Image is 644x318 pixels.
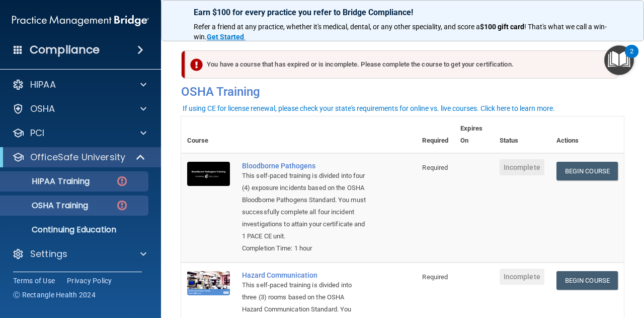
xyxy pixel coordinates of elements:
img: PMB logo [12,11,149,31]
a: Privacy Policy [67,276,112,286]
th: Expires On [454,116,493,153]
div: If using CE for license renewal, please check your state's requirements for online vs. live cours... [183,105,555,112]
a: PCI [12,127,146,139]
a: OSHA [12,103,146,115]
img: danger-circle.6113f641.png [116,199,128,212]
a: Begin Course [556,162,618,180]
div: 2 [630,51,633,65]
strong: Get Started [207,33,244,41]
span: Ⓒ Rectangle Health 2024 [13,290,96,300]
img: danger-circle.6113f641.png [116,175,128,187]
p: Earn $100 for every practice you refer to Bridge Compliance! [194,8,611,17]
a: Hazard Communication [242,271,366,279]
strong: $100 gift card [480,23,524,31]
p: HIPAA Training [7,176,90,186]
a: Begin Course [556,271,618,290]
p: PCI [30,127,44,139]
div: You have a course that has expired or is incomplete. Please complete the course to get your certi... [185,50,619,79]
p: OSHA [30,103,55,115]
a: Settings [12,248,146,260]
span: Refer a friend at any practice, whether it's medical, dental, or any other speciality, and score a [194,23,480,31]
th: Status [494,116,550,153]
a: Get Started [207,33,246,41]
button: If using CE for license renewal, please check your state's requirements for online vs. live cours... [181,103,556,113]
img: exclamation-circle-solid-danger.72ef9ffc.png [190,58,203,71]
h4: Compliance [30,43,100,57]
p: OSHA Training [7,201,88,211]
a: OfficeSafe University [12,151,146,163]
div: Completion Time: 1 hour [242,242,366,255]
p: HIPAA [30,79,56,91]
button: Open Resource Center, 2 new notifications [604,45,634,75]
h4: OSHA Training [181,85,624,99]
span: Required [422,164,448,171]
th: Required [416,116,454,153]
a: Terms of Use [13,276,55,286]
a: HIPAA [12,79,146,91]
p: Continuing Education [7,225,144,235]
span: Incomplete [500,159,544,175]
p: Settings [30,248,67,260]
th: Course [181,116,236,153]
div: This self-paced training is divided into four (4) exposure incidents based on the OSHA Bloodborne... [242,170,366,242]
p: OfficeSafe University [30,151,125,163]
a: Bloodborne Pathogens [242,162,366,170]
th: Actions [550,116,624,153]
span: Required [422,273,448,281]
span: Incomplete [500,269,544,285]
span: ! That's what we call a win-win. [194,23,607,41]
